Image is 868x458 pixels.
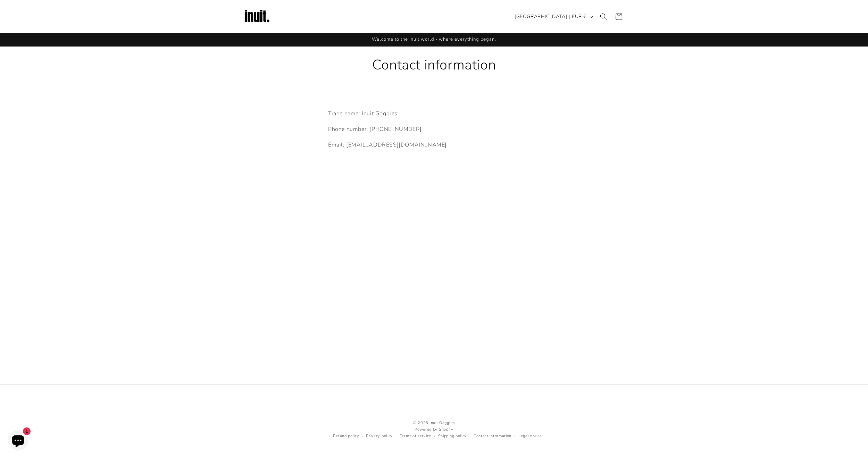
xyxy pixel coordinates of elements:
small: © 2025, [326,420,542,426]
img: Inuit Logo [243,3,271,31]
p: Email: [EMAIL_ADDRESS][DOMAIN_NAME] [328,140,540,150]
inbox-online-store-chat: Shopify online store chat [6,430,31,452]
a: Refund policy [333,433,359,440]
a: Contact information [474,433,511,440]
p: Phone number: [PHONE_NUMBER] [328,124,540,134]
h1: Contact information [328,56,540,74]
div: Announcement [243,33,625,46]
a: Legal notice [518,433,542,440]
p: Trade name: Inuit Goggles [328,109,540,119]
summary: Search [596,9,611,24]
a: Inuit Goggles [429,420,455,425]
span: [GEOGRAPHIC_DATA] | EUR € [515,13,586,20]
a: Powered by Shopify [415,427,453,432]
button: [GEOGRAPHIC_DATA] | EUR € [510,10,596,23]
a: Privacy policy [366,433,393,440]
span: Welcome to the Inuit world - where everything began. [372,36,496,42]
a: Shipping policy [438,433,467,440]
a: Terms of service [400,433,431,440]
